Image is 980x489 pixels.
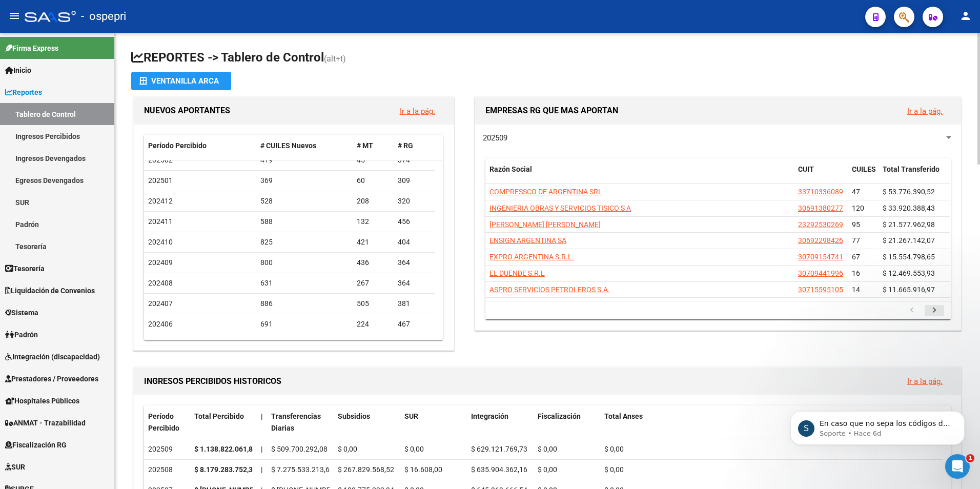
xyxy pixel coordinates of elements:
[357,141,373,150] span: # MT
[798,204,843,212] span: 30691380277
[81,5,126,28] span: - ospepri
[398,141,413,150] span: # RG
[194,412,244,420] span: Total Percibido
[392,101,443,120] button: Ir a la pág.
[400,107,435,116] a: Ir a la pág.
[604,445,624,453] span: $ 0,00
[338,465,394,474] span: $ 267.829.568,52
[404,412,418,420] span: SUR
[357,298,390,310] div: 505
[148,217,173,226] span: 202411
[883,188,935,196] span: $ 53.776.390,52
[852,286,860,294] span: 14
[471,412,508,420] span: Integración
[966,454,974,462] span: 1
[190,405,257,439] datatable-header-cell: Total Percibido
[148,412,179,432] span: Período Percibido
[260,318,349,330] div: 691
[357,216,390,228] div: 132
[398,257,431,269] div: 364
[959,10,972,22] mat-icon: person
[899,101,951,120] button: Ir a la pág.
[260,141,316,150] span: # CUILES Nuevos
[261,445,262,453] span: |
[144,376,281,386] span: INGRESOS PERCIBIDOS HISTORICOS
[5,461,25,473] span: SUR
[489,220,601,229] span: [PERSON_NAME] [PERSON_NAME]
[489,236,566,244] span: ENSIGN ARGENTINA SA
[334,405,400,439] datatable-header-cell: Subsidios
[144,135,256,157] datatable-header-cell: Período Percibido
[256,135,353,157] datatable-header-cell: # CUILES Nuevos
[261,465,262,474] span: |
[5,439,67,451] span: Fiscalización RG
[489,204,631,212] span: INGENIERIA OBRAS Y SERVICIOS TISICO S A
[907,377,943,386] a: Ir a la pág.
[798,188,843,196] span: 33710336089
[398,298,431,310] div: 381
[5,417,86,429] span: ANMAT - Trazabilidad
[148,141,207,150] span: Período Percibido
[883,220,935,229] span: $ 21.577.962,98
[131,72,231,90] button: Ventanilla ARCA
[538,412,581,420] span: Fiscalización
[260,236,349,248] div: 825
[5,65,31,76] span: Inicio
[260,175,349,187] div: 369
[398,236,431,248] div: 404
[353,135,394,157] datatable-header-cell: # MT
[357,195,390,207] div: 208
[148,156,173,164] span: 202502
[357,257,390,269] div: 436
[8,10,21,22] mat-icon: menu
[144,405,190,439] datatable-header-cell: Período Percibido
[471,465,527,474] span: $ 635.904.362,16
[5,285,95,296] span: Liquidación de Convenios
[271,412,321,432] span: Transferencias Diarias
[5,87,42,98] span: Reportes
[798,253,843,261] span: 30709154741
[798,165,814,173] span: CUIT
[852,165,876,173] span: CUILES
[538,465,557,474] span: $ 0,00
[534,405,600,439] datatable-header-cell: Fiscalización
[398,277,431,289] div: 364
[852,253,860,261] span: 67
[489,253,574,261] span: EXPRO ARGENTINA S.R.L.
[604,412,643,420] span: Total Anses
[357,175,390,187] div: 60
[267,405,334,439] datatable-header-cell: Transferencias Diarias
[144,106,230,115] span: NUEVOS APORTANTES
[489,165,532,173] span: Razón Social
[489,188,602,196] span: COMPRESSCO DE ARGENTINA SRL
[471,445,527,453] span: $ 629.121.769,73
[394,135,435,157] datatable-header-cell: # RG
[794,158,848,192] datatable-header-cell: CUIT
[260,154,349,166] div: 419
[139,72,223,90] div: Ventanilla ARCA
[148,443,186,455] div: 202509
[5,373,98,384] span: Prestadores / Proveedores
[194,445,257,453] strong: $ 1.138.822.061,81
[400,405,467,439] datatable-header-cell: SUR
[5,329,38,340] span: Padrón
[260,277,349,289] div: 631
[271,465,334,474] span: $ 7.275.533.213,64
[485,158,794,192] datatable-header-cell: Razón Social
[357,154,390,166] div: 45
[404,465,442,474] span: $ 16.608,00
[357,277,390,289] div: 267
[261,412,263,420] span: |
[852,220,860,229] span: 95
[883,286,935,294] span: $ 11.665.916,97
[404,445,424,453] span: $ 0,00
[148,279,173,287] span: 202408
[902,305,922,316] a: go to previous page
[398,318,431,330] div: 467
[148,197,173,205] span: 202412
[798,269,843,277] span: 30709441996
[260,298,349,310] div: 886
[257,405,267,439] datatable-header-cell: |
